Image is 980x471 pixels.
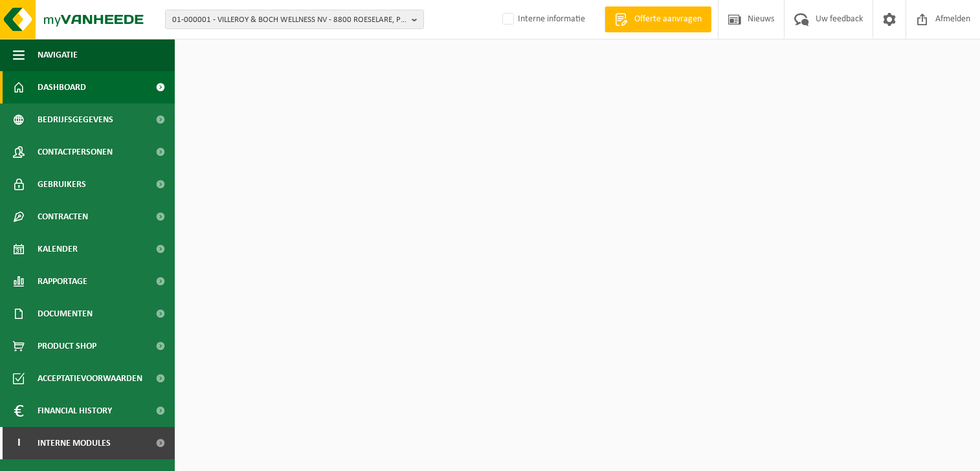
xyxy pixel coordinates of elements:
[165,10,424,29] button: 01-000001 - VILLEROY & BOCH WELLNESS NV - 8800 ROESELARE, POPULIERSTRAAT 1
[38,201,88,233] span: Contracten
[38,265,87,298] span: Rapportage
[38,362,142,395] span: Acceptatievoorwaarden
[38,39,78,71] span: Navigatie
[38,395,112,427] span: Financial History
[605,6,711,32] a: Offerte aanvragen
[38,233,78,265] span: Kalender
[38,427,111,459] span: Interne modules
[38,104,113,136] span: Bedrijfsgegevens
[13,427,25,459] span: I
[38,330,96,362] span: Product Shop
[38,298,93,330] span: Documenten
[38,136,113,168] span: Contactpersonen
[38,71,86,104] span: Dashboard
[38,168,86,201] span: Gebruikers
[172,10,406,30] span: 01-000001 - VILLEROY & BOCH WELLNESS NV - 8800 ROESELARE, POPULIERSTRAAT 1
[631,13,705,26] span: Offerte aanvragen
[500,10,585,29] label: Interne informatie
